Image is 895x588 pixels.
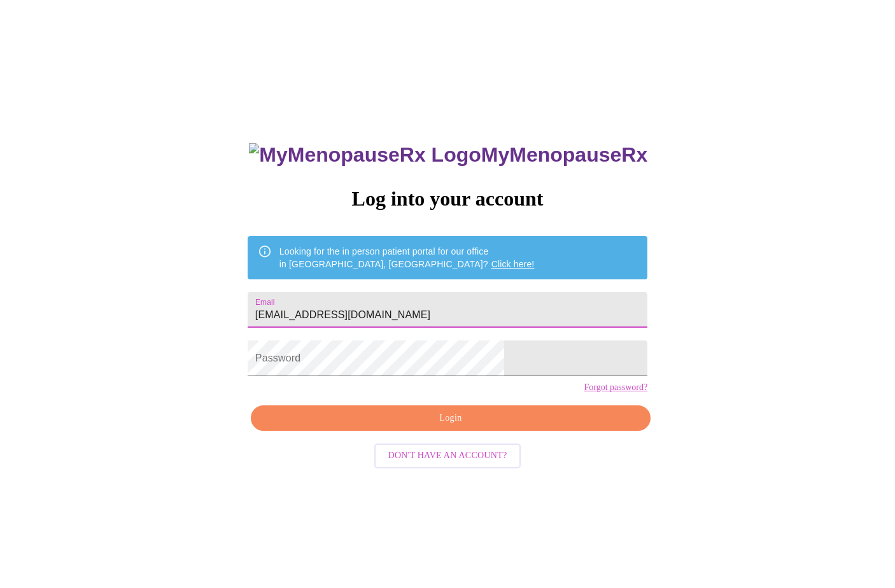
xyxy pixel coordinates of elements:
h3: MyMenopauseRx [249,143,647,167]
a: Forgot password? [584,382,647,393]
h3: Log into your account [248,187,647,211]
a: Don't have an account? [371,449,525,460]
button: Login [251,405,651,431]
span: Don't have an account? [388,448,507,464]
img: MyMenopauseRx Logo [249,143,481,167]
div: Looking for the in person patient portal for our office in [GEOGRAPHIC_DATA], [GEOGRAPHIC_DATA]? [279,240,535,276]
button: Don't have an account? [374,444,521,468]
a: Click here! [491,259,535,269]
span: Login [265,410,636,426]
